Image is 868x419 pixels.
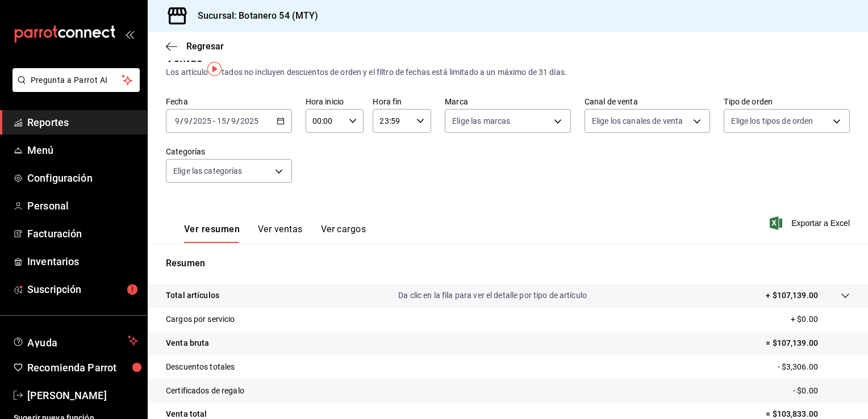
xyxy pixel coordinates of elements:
span: / [180,116,183,125]
input: ---- [240,116,259,125]
label: Categorías [166,148,292,156]
span: Suscripción [27,282,138,297]
p: Descuentos totales [166,361,235,373]
span: Inventarios [27,254,138,269]
h3: Sucursal: Botanero 54 (MTY) [189,9,319,23]
span: Regresar [186,41,224,52]
input: -- [216,116,227,125]
button: Ver resumen [184,224,240,243]
button: Exportar a Excel [772,216,850,230]
input: -- [183,116,189,125]
button: Ver ventas [258,224,303,243]
label: Marca [445,98,571,106]
p: Total artículos [166,290,219,301]
span: Configuración [27,170,138,186]
button: Ver cargos [321,224,366,243]
p: Cargos por servicio [166,313,235,325]
span: Recomienda Parrot [27,360,138,375]
span: / [189,116,193,125]
button: Regresar [166,41,224,52]
input: -- [231,116,236,125]
p: Certificados de regalo [166,385,244,397]
a: Pregunta a Parrot AI [8,82,140,94]
span: [PERSON_NAME] [27,388,138,403]
p: - $0.00 [793,385,850,397]
span: / [227,116,230,125]
label: Fecha [166,98,292,106]
span: Elige las categorías [173,165,243,177]
label: Hora inicio [306,98,364,106]
p: Da clic en la fila para ver el detalle por tipo de artículo [398,290,587,301]
span: Elige los canales de venta [592,115,683,127]
label: Canal de venta [585,98,711,106]
label: Tipo de orden [724,98,850,106]
p: Venta bruta [166,337,209,349]
label: Hora fin [373,98,431,106]
p: Resumen [166,257,850,270]
img: Tooltip marker [207,62,222,76]
p: + $0.00 [791,313,850,325]
span: Menú [27,143,138,158]
span: Facturación [27,226,138,241]
p: + $107,139.00 [766,290,818,301]
div: Los artículos listados no incluyen descuentos de orden y el filtro de fechas está limitado a un m... [166,66,850,78]
span: Personal [27,198,138,213]
span: Pregunta a Parrot AI [31,74,122,86]
span: / [236,116,240,125]
span: Elige los tipos de orden [731,115,813,127]
div: navigation tabs [184,224,366,243]
span: - [213,116,215,125]
button: open_drawer_menu [125,30,134,39]
button: Pregunta a Parrot AI [12,68,140,92]
p: - $3,306.00 [778,361,850,373]
input: -- [174,116,180,125]
p: = $107,139.00 [766,337,850,349]
span: Reportes [27,115,138,130]
span: Elige las marcas [452,115,510,127]
span: Ayuda [27,334,123,347]
input: ---- [193,116,212,125]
